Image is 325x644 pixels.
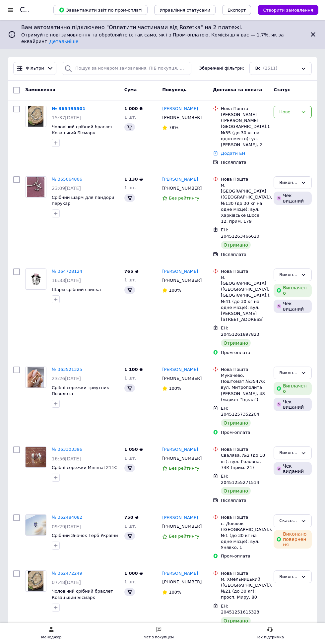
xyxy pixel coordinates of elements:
[49,39,79,44] a: Детальніше
[161,522,202,531] div: [PHONE_NUMBER]
[162,446,198,453] a: [PERSON_NAME]
[20,6,87,14] h1: Список замовлень
[221,487,251,495] div: Отримано
[169,590,181,595] span: 100%
[162,176,198,183] a: [PERSON_NAME]
[52,385,109,396] span: Срібні сережки триутник Позолота
[221,176,268,182] div: Нова Пошта
[221,570,268,576] div: Нова Пошта
[154,5,216,15] button: Управління статусами
[162,367,198,373] a: [PERSON_NAME]
[161,578,202,586] div: [PHONE_NUMBER]
[161,184,202,193] div: [PHONE_NUMBER]
[279,179,298,186] div: Виконано
[221,406,259,417] span: ЕН: 20451257352204
[263,8,313,13] span: Створити замовлення
[161,374,202,383] div: [PHONE_NUMBER]
[162,106,198,112] a: [PERSON_NAME]
[124,269,139,274] span: 765 ₴
[62,62,191,75] input: Пошук за номером замовлення, ПІБ покупця, номером телефону, Email, номером накладної
[263,66,277,71] span: (2511)
[221,430,268,436] div: Пром-оплата
[124,579,136,584] span: 1 шт.
[27,177,44,197] img: Фото товару
[52,177,82,182] a: № 365064806
[124,277,136,282] span: 1 шт.
[161,113,202,122] div: [PHONE_NUMBER]
[221,182,268,224] div: м. [GEOGRAPHIC_DATA] ([GEOGRAPHIC_DATA].), №130 (до 30 кг на одне місце): вул. Харківське Шосе, 1...
[221,325,259,337] span: ЕН: 20451261897823
[213,87,262,92] span: Доставка та оплата
[41,634,61,641] div: Менеджер
[274,462,312,475] div: Чек виданий
[169,125,178,130] span: 78%
[52,287,101,292] a: Шарм срібний свинка
[25,367,46,388] a: Фото товару
[52,465,117,470] span: Срібні сережки Minimal 211С
[160,8,210,13] span: Управління статусами
[221,521,268,551] div: с. Довжок ([GEOGRAPHIC_DATA].), №1 (до 30 кг на одне місце): вул. Унявко, 1
[279,370,298,377] div: Виконано
[28,367,44,387] img: Фото товару
[221,446,268,452] div: Нова Пошта
[169,466,199,471] span: Без рейтингу
[52,186,81,191] span: 23:09[DATE]
[59,7,142,13] span: Завантажити звіт по пром-оплаті
[221,241,251,249] div: Отримано
[274,382,312,395] div: Виплачено
[169,534,199,539] span: Без рейтингу
[255,65,262,72] span: Всі
[227,8,246,13] span: Експорт
[124,447,143,452] span: 1 050 ₴
[258,5,318,15] button: Створити замовлення
[21,32,284,44] span: Отримуйте нові замовлення та обробляйте їх так само, як і з Пром-оплатою. Комісія для вас — 1.7%,...
[52,115,81,120] span: 15:37[DATE]
[124,524,136,529] span: 1 шт.
[124,376,136,381] span: 1 шт.
[221,159,268,165] div: Післяплата
[221,514,268,520] div: Нова Пошта
[26,515,46,535] img: Фото товару
[52,124,113,136] span: Чоловічий срібний браслет Козацький Бісмарк
[221,367,268,373] div: Нова Пошта
[279,517,298,524] div: Скасовано
[52,533,118,538] a: Срібний Значок Герб України
[26,65,44,72] span: Фільтри
[124,115,136,120] span: 1 шт.
[169,386,181,391] span: 100%
[161,276,202,285] div: [PHONE_NUMBER]
[25,446,46,468] a: Фото товару
[52,367,82,372] a: № 363521325
[52,269,82,274] a: № 364728124
[25,176,46,198] a: Фото товару
[52,376,81,381] span: 23:26[DATE]
[124,515,139,520] span: 750 ₴
[124,106,143,111] span: 1 000 ₴
[52,580,81,585] span: 07:48[DATE]
[251,7,318,12] a: Створити замовлення
[52,447,82,452] a: № 363303396
[274,398,312,411] div: Чек виданий
[169,196,199,201] span: Без рейтингу
[162,268,198,275] a: [PERSON_NAME]
[279,109,298,116] div: Нове
[161,454,202,463] div: [PHONE_NUMBER]
[222,5,251,15] button: Експорт
[221,617,251,625] div: Отримано
[221,474,259,485] span: ЕН: 20451255271514
[52,195,114,206] a: Срібний шарм для пандори перукар
[274,192,312,205] div: Чек виданий
[279,271,298,278] div: Виконано
[221,350,268,356] div: Пром-оплата
[52,456,81,461] span: 16:56[DATE]
[221,112,268,148] div: [PERSON_NAME] ([PERSON_NAME][GEOGRAPHIC_DATA].), №35 (до 30 кг на одно место): ул. [PERSON_NAME], 2
[124,367,143,372] span: 1 100 ₴
[53,5,148,15] button: Завантажити звіт по пром-оплаті
[221,553,268,559] div: Пром-оплата
[274,284,312,297] div: Виплачено
[221,227,259,239] span: ЕН: 20451263466620
[52,278,81,283] span: 16:33[DATE]
[221,274,268,323] div: м. [GEOGRAPHIC_DATA] ([GEOGRAPHIC_DATA], [GEOGRAPHIC_DATA].), №41 (до 30 кг на одне місце): вул. ...
[25,87,55,92] span: Замовлення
